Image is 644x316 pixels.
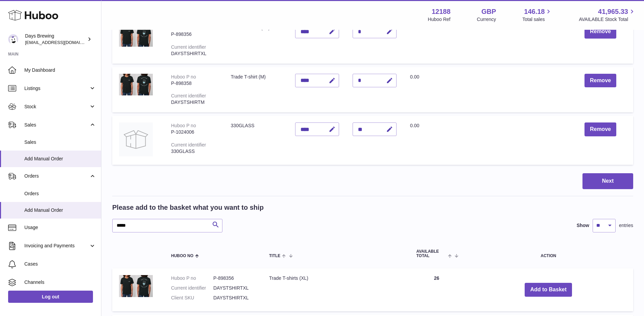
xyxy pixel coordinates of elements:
span: 0.00 [410,123,419,128]
div: DAYSTSHIRTXL [171,50,217,57]
div: Currency [477,16,496,23]
span: Invoicing and Payments [24,243,89,249]
span: Cases [24,261,96,267]
span: Usage [24,224,96,231]
strong: 12188 [432,7,451,16]
span: Sales [24,139,96,145]
div: P-1024006 [171,129,217,135]
span: Orders [24,190,96,197]
span: [EMAIL_ADDRESS][DOMAIN_NAME] [25,40,99,45]
span: Total sales [522,16,552,23]
img: helena@daysbrewing.com [8,34,18,44]
dt: Client SKU [171,295,213,301]
button: Remove [585,122,616,136]
div: Huboo P no [171,123,196,128]
span: Add Manual Order [24,207,96,213]
dd: DAYSTSHIRTXL [213,285,256,291]
td: Trade T-shirt (M) [224,67,289,112]
span: Title [269,254,280,258]
span: 146.18 [524,7,545,16]
div: Current identifier [171,44,206,50]
div: Huboo Ref [428,16,451,23]
span: My Dashboard [24,67,96,73]
div: Huboo P no [171,74,196,80]
strong: GBP [481,7,496,16]
h2: Please add to the basket what you want to ship [112,203,264,212]
label: Show [577,222,589,229]
dd: P-898356 [213,275,256,281]
span: Channels [24,279,96,286]
div: Current identifier [171,93,206,98]
span: Orders [24,173,89,179]
th: Action [463,243,633,265]
img: Trade T-shirts (XL) [119,275,153,297]
dt: Current identifier [171,285,213,291]
div: Current identifier [171,142,206,148]
a: Log out [8,291,93,303]
div: P-898358 [171,80,217,87]
td: Trade T-shirts (XL) [262,268,409,311]
div: DAYSTSHIRTM [171,99,217,106]
td: 26 [409,268,463,311]
dt: Huboo P no [171,275,213,281]
span: 41,965.33 [598,7,628,16]
span: AVAILABLE Stock Total [579,16,636,23]
span: entries [619,222,633,229]
a: 41,965.33 AVAILABLE Stock Total [579,7,636,23]
div: Days Brewing [25,33,86,46]
div: 330GLASS [171,148,217,155]
img: 330GLASS [119,122,153,156]
button: Remove [585,74,616,88]
button: Remove [585,25,616,39]
div: P-898356 [171,31,217,38]
span: Sales [24,122,89,128]
span: Huboo no [171,254,193,258]
a: 146.18 Total sales [522,7,552,23]
button: Add to Basket [525,283,572,297]
td: 330GLASS [224,116,289,165]
span: Stock [24,104,89,110]
span: 0.00 [410,74,419,80]
dd: DAYSTSHIRTXL [213,295,256,301]
span: Listings [24,85,89,92]
td: Trade T-shirts (XL) [224,18,289,63]
span: Add Manual Order [24,156,96,162]
span: AVAILABLE Total [416,249,446,258]
img: Trade T-shirts (XL) [119,25,153,47]
img: Trade T-shirt (M) [119,74,153,96]
button: Next [582,173,633,189]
